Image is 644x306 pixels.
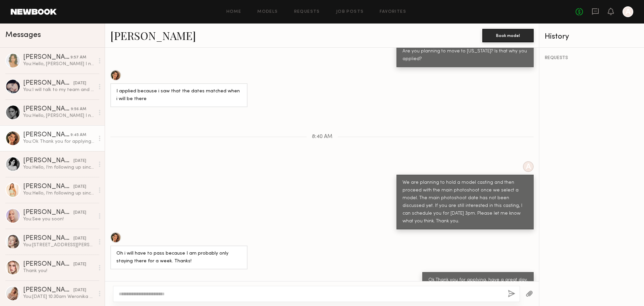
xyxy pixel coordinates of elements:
[23,87,95,93] div: You: I will talk to my team and let you know about Zoom call.
[23,242,95,248] div: You: [STREET_ADDRESS][PERSON_NAME]. You are scheduled for casting [DATE] 3pm See you then.
[482,29,534,42] button: Book model
[23,216,95,222] div: You: See you soon!
[545,56,639,60] div: REQUESTS
[23,61,95,67] div: You: Hello, [PERSON_NAME] I need to change the schedule due to a company meeting on that day, so ...
[312,134,332,140] span: 8:40 AM
[116,88,241,103] div: I applied because i saw that the dates matched when i will be there
[23,158,73,164] div: [PERSON_NAME]
[73,210,86,216] div: [DATE]
[23,138,95,145] div: You: Ok Thank you for applying, have a great day.
[545,33,639,41] div: History
[23,106,71,113] div: [PERSON_NAME]
[73,80,86,87] div: [DATE]
[23,235,73,242] div: [PERSON_NAME]
[482,32,534,38] a: Book model
[623,6,633,17] a: A
[380,10,406,14] a: Favorites
[23,164,95,171] div: You: Hello, I’m following up since I haven’t received a response from you. I would appreciate it ...
[73,261,86,268] div: [DATE]
[336,10,364,14] a: Job Posts
[73,287,86,294] div: [DATE]
[428,276,528,284] div: Ok Thank you for applying, have a great day.
[23,261,73,268] div: [PERSON_NAME]
[226,10,241,14] a: Home
[23,54,70,61] div: [PERSON_NAME]
[70,54,86,61] div: 9:57 AM
[23,287,73,294] div: [PERSON_NAME]
[294,10,320,14] a: Requests
[116,250,241,265] div: Oh i will have to pass because I am probably only staying there for a week. Thanks!
[5,31,41,39] span: Messages
[73,235,86,242] div: [DATE]
[70,132,86,138] div: 9:45 AM
[71,106,86,113] div: 9:56 AM
[73,184,86,190] div: [DATE]
[23,183,73,190] div: [PERSON_NAME]
[23,209,73,216] div: [PERSON_NAME]
[73,158,86,164] div: [DATE]
[23,80,73,87] div: [PERSON_NAME]
[23,113,95,119] div: You: Hello, [PERSON_NAME] I need to change the schedule due to a company meeting on that day, so ...
[23,190,95,196] div: You: Hello, I’m following up since I haven’t received a response from you. I would appreciate it ...
[257,10,278,14] a: Models
[23,294,95,300] div: You: [DATE] 10:30am Weronika casting I marked scheduling for you.
[23,132,70,138] div: [PERSON_NAME]
[110,28,196,43] a: [PERSON_NAME]
[23,268,95,274] div: Thank you!
[402,179,528,225] div: We are planning to hold a model casting and then proceed with the main photoshoot once we select ...
[402,40,528,63] div: I just noticed that you are currently living in [US_STATE]. Are you planning to move to [US_STATE...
